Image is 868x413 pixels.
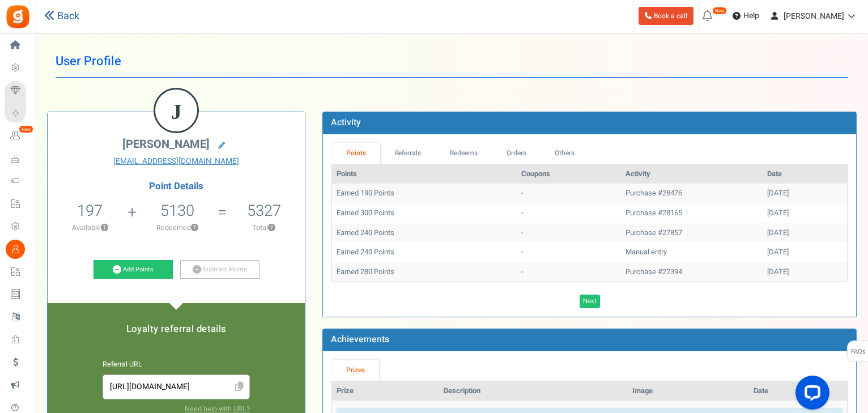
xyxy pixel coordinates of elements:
[5,126,31,146] a: New
[749,381,847,401] th: Date
[784,10,844,22] span: [PERSON_NAME]
[728,7,764,25] a: Help
[621,203,763,223] td: Purchase #28165
[621,262,763,282] td: Purchase #27394
[621,184,763,203] td: Purchase #28476
[331,116,361,129] b: Activity
[48,181,305,191] h4: Point Details
[712,7,727,15] em: New
[155,90,197,134] figcaption: J
[767,188,843,199] div: [DATE]
[77,199,103,222] span: 197
[160,202,194,219] h5: 5130
[5,4,31,29] img: Gratisfaction
[332,223,516,243] td: Earned 240 Points
[850,341,866,363] span: FAQs
[332,262,516,282] td: Earned 280 Points
[767,247,843,258] div: [DATE]
[380,143,436,164] a: Referrals
[492,143,541,164] a: Orders
[621,164,763,184] th: Activity
[439,381,628,401] th: Description
[517,262,622,282] td: -
[230,377,248,397] span: Click to Copy
[517,203,622,223] td: -
[767,267,843,278] div: [DATE]
[436,143,492,164] a: Redeems
[138,223,216,233] p: Redeemed
[331,143,380,164] a: Points
[19,125,33,133] em: New
[767,208,843,219] div: [DATE]
[639,7,693,25] a: Book a call
[517,184,622,203] td: -
[103,361,250,369] h6: Referral URL
[93,260,173,279] a: Add Points
[517,164,622,184] th: Coupons
[122,136,210,152] span: [PERSON_NAME]
[517,242,622,262] td: -
[763,164,847,184] th: Date
[332,381,439,401] th: Prize
[621,223,763,243] td: Purchase #27857
[541,143,589,164] a: Others
[331,360,379,381] a: Prizes
[331,333,389,346] b: Achievements
[628,381,749,401] th: Image
[332,242,516,262] td: Earned 240 Points
[101,224,108,232] button: ?
[56,156,296,167] a: [EMAIL_ADDRESS][DOMAIN_NAME]
[626,246,667,257] span: Manual entry
[767,228,843,239] div: [DATE]
[247,202,281,219] h5: 5327
[56,45,848,78] h1: User Profile
[59,324,293,334] h5: Loyalty referral details
[517,223,622,243] td: -
[53,223,126,233] p: Available
[741,10,759,22] span: Help
[180,260,259,279] a: Subtract Points
[332,164,516,184] th: Points
[228,223,299,233] p: Total
[332,203,516,223] td: Earned 300 Points
[191,224,198,232] button: ?
[580,295,600,308] a: Next
[268,224,275,232] button: ?
[332,184,516,203] td: Earned 190 Points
